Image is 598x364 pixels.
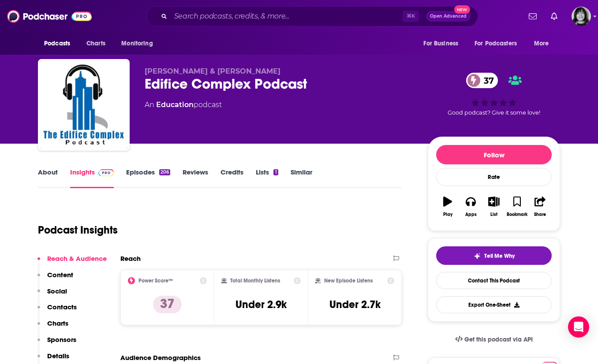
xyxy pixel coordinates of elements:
[120,353,201,362] h2: Audience Demographics
[465,212,477,217] div: Apps
[572,7,591,26] img: User Profile
[534,37,549,50] span: More
[145,100,222,110] div: An podcast
[572,7,591,26] span: Logged in as parkdalepublicity1
[528,35,560,52] button: open menu
[153,296,182,313] p: 37
[436,272,552,289] a: Contact This Podcast
[126,168,170,188] a: Episodes206
[47,335,76,344] p: Sponsors
[529,191,552,223] button: Share
[86,37,105,50] span: Charts
[38,35,82,52] button: open menu
[145,67,280,75] span: [PERSON_NAME] & [PERSON_NAME]
[403,11,419,22] span: ⌘ K
[47,254,107,263] p: Reach & Audience
[329,298,381,311] h3: Under 2.7k
[568,316,589,338] div: Open Intercom Messenger
[417,35,469,52] button: open menu
[525,9,540,24] a: Show notifications dropdown
[291,168,312,188] a: Similar
[230,278,280,284] h2: Total Monthly Listens
[505,191,528,223] button: Bookmark
[235,298,287,311] h3: Under 2.9k
[40,61,128,149] img: Edifice Complex Podcast
[436,296,552,313] button: Export One-Sheet
[81,35,111,52] a: Charts
[464,336,533,343] span: Get this podcast via API
[430,14,467,19] span: Open Advanced
[37,319,68,335] button: Charts
[454,5,470,14] span: New
[98,169,114,176] img: Podchaser Pro
[38,223,118,237] h1: Podcast Insights
[37,303,77,319] button: Contacts
[547,9,561,24] a: Show notifications dropdown
[469,35,530,52] button: open menu
[37,254,107,271] button: Reach & Audience
[273,169,278,175] div: 1
[221,168,243,188] a: Credits
[466,73,498,88] a: 37
[475,37,517,50] span: For Podcasters
[426,11,471,22] button: Open AdvancedNew
[47,303,77,311] p: Contacts
[37,287,67,303] button: Social
[37,271,73,287] button: Content
[572,7,591,26] button: Show profile menu
[156,100,194,109] a: Education
[256,168,278,188] a: Lists1
[70,168,114,188] a: InsightsPodchaser Pro
[484,253,515,260] span: Tell Me Why
[448,329,540,350] a: Get this podcast via API
[436,145,552,164] button: Follow
[443,212,452,217] div: Play
[428,67,560,122] div: 37Good podcast? Give it some love!
[44,37,70,50] span: Podcasts
[47,287,67,295] p: Social
[482,191,505,223] button: List
[534,212,546,217] div: Share
[490,212,497,217] div: List
[47,319,68,327] p: Charts
[459,191,482,223] button: Apps
[436,168,552,186] div: Rate
[47,352,69,360] p: Details
[436,191,459,223] button: Play
[121,37,153,50] span: Monitoring
[474,253,481,260] img: tell me why sparkle
[159,169,170,175] div: 206
[436,246,552,265] button: tell me why sparkleTell Me Why
[7,8,92,25] img: Podchaser - Follow, Share and Rate Podcasts
[171,9,403,23] input: Search podcasts, credits, & more...
[146,6,478,26] div: Search podcasts, credits, & more...
[423,37,458,50] span: For Business
[37,335,76,352] button: Sponsors
[115,35,164,52] button: open menu
[47,271,73,279] p: Content
[507,212,527,217] div: Bookmark
[183,168,208,188] a: Reviews
[120,254,141,263] h2: Reach
[475,73,498,88] span: 37
[448,109,540,116] span: Good podcast? Give it some love!
[38,168,58,188] a: About
[138,278,173,284] h2: Power Score™
[324,278,373,284] h2: New Episode Listens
